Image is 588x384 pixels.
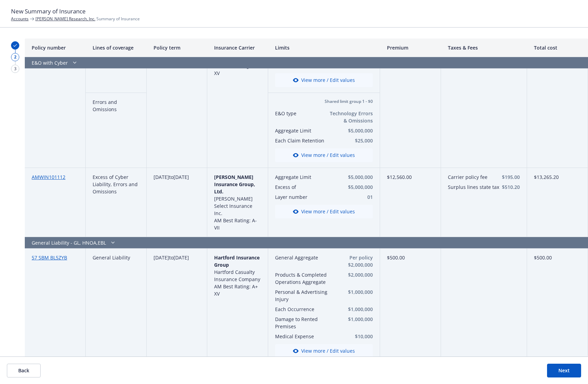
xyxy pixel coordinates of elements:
[147,168,208,237] div: to
[380,39,441,57] div: Premium
[11,7,577,16] h1: New Summary of Insurance
[25,57,441,68] div: E&O with Cyber
[275,316,336,330] button: Damage to Rented Premises
[338,173,373,181] button: $5,000,000
[275,271,336,286] button: Products & Completed Operations Aggregate
[214,254,260,268] span: Hartford Insurance Group
[214,269,260,282] span: Hartford Casualty Insurance Company
[275,98,373,107] div: Shared limit group 1 - $0
[275,173,336,181] span: Aggregate Limit
[329,127,373,134] button: $5,000,000
[86,248,147,364] div: General Liability
[214,217,257,231] span: AM Best Rating: A- VII
[547,364,581,377] button: Next
[275,137,327,144] button: Each Claim Retention
[448,173,499,181] button: Carrier policy fee
[338,288,373,296] button: $1,000,000
[80,39,86,57] button: Resize column
[141,39,147,57] button: Resize column
[202,39,207,57] button: Resize column
[174,254,189,261] span: [DATE]
[380,248,441,364] div: $500.00
[582,39,588,57] button: Resize column
[11,65,19,73] div: 3
[338,316,373,323] button: $1,000,000
[275,205,373,218] button: View more / Edit values
[338,254,373,268] button: Per policy $2,000,000
[25,237,441,248] div: General Liability - GL, HNOA,EBL
[338,271,373,278] button: $2,000,000
[154,254,169,261] span: [DATE]
[214,283,258,297] span: AM Best Rating: A+ XV
[527,35,588,168] div: $18,468.00
[275,73,373,87] button: View more / Edit values
[214,174,255,195] span: [PERSON_NAME] Insurance Group, Ltd.
[86,93,147,168] div: Errors and Omissions
[275,148,373,162] button: View more / Edit values
[380,168,441,237] div: $12,560.00
[338,183,373,191] button: $5,000,000
[527,168,588,237] div: $13,265.20
[7,364,41,377] button: Back
[338,306,373,313] button: $1,000,000
[174,174,189,180] span: [DATE]
[275,306,336,313] button: Each Occurrence
[375,39,380,57] button: Resize column
[527,39,588,57] div: Total cost
[268,39,380,57] div: Limits
[207,39,268,57] div: Insurance Carrier
[435,39,441,57] button: Resize column
[147,35,208,168] div: to
[11,16,29,22] a: Accounts
[502,173,520,181] span: $195.00
[522,39,527,57] button: Resize column
[275,183,336,191] button: Excess of
[338,193,373,201] span: 01
[154,174,169,180] span: [DATE]
[275,127,327,134] button: Aggregate Limit
[380,35,441,168] div: $18,468.00
[275,288,336,303] span: Personal & Advertising Injury
[275,193,336,201] button: Layer number
[25,39,86,57] div: Policy number
[214,195,253,216] span: [PERSON_NAME] Select Insurance Inc.
[329,137,373,144] button: $25,000
[338,333,373,340] button: $10,000
[32,174,65,180] a: AMWIN101112
[275,254,336,261] button: General Aggregate
[275,344,373,358] button: View more / Edit values
[275,110,327,117] button: E&O type
[263,39,268,57] button: Resize column
[448,183,499,191] button: Surplus lines state tax
[35,16,95,22] a: [PERSON_NAME] Research, Inc.
[86,168,147,237] div: Excess of Cyber Liability, Errors and Omissions
[11,53,19,61] div: 2
[147,248,208,364] div: to
[32,254,67,261] a: 57 SBM BL5ZYB
[275,333,336,340] button: Medical Expense
[441,39,527,57] div: Taxes & Fees
[329,110,373,124] button: Technology Errors & Omissions
[502,183,520,191] button: $510.20
[527,248,588,364] div: $500.00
